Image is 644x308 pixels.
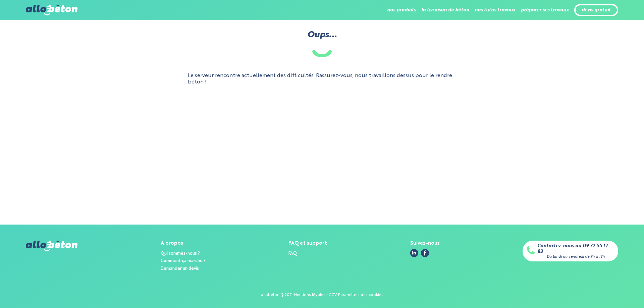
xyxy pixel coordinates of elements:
li: nos tutos travaux [475,2,516,18]
a: FAQ [288,251,297,256]
a: Contactez-nous au 09 72 55 12 83 [537,243,614,254]
a: Qui sommes-nous ? [161,251,200,256]
div: allobéton @ 2021 [261,293,292,297]
li: nos produits [387,2,416,18]
a: Comment ça marche ? [161,259,206,263]
div: - [292,293,294,297]
a: Mentions légales [294,293,325,297]
a: CGV [329,293,337,297]
div: Suivez-nous [410,241,440,246]
div: Du lundi au vendredi de 9h à 18h [547,255,605,259]
div: FAQ et support [288,241,327,246]
div: - [337,293,338,297]
a: Demander un devis [161,266,199,271]
img: allobéton [26,5,77,15]
div: A propos [161,241,206,246]
img: allobéton [26,241,77,251]
span: - [326,293,328,297]
a: Paramètres des cookies [338,293,383,297]
li: préparer ses travaux [521,2,569,18]
iframe: Help widget launcher [584,282,637,301]
p: Le serveur rencontre actuellement des difficultés. Rassurez-vous, nous travaillons dessus pour le... [188,73,456,85]
li: la livraison de béton [421,2,469,18]
a: devis gratuit [582,7,611,13]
